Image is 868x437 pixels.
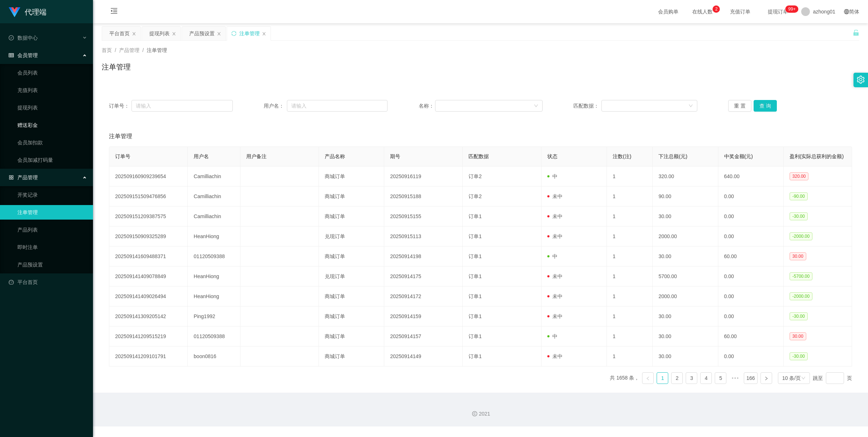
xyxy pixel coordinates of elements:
[287,100,388,112] input: 请输入
[469,213,482,219] span: 订单1
[718,286,784,306] td: 0.00
[469,173,482,179] span: 订单2
[790,153,844,159] span: 盈利(实际总获利的金额)
[188,167,240,187] td: Camilliachin
[9,35,38,41] span: 数据中心
[547,233,563,239] span: 未中
[689,9,716,14] span: 在线人数
[188,286,240,306] td: HeanHiong
[728,100,751,112] button: 重 置
[713,5,720,13] sup: 2
[718,187,784,207] td: 0.00
[547,333,557,339] span: 中
[469,253,482,259] span: 订单1
[109,346,188,366] td: 202509141209101791
[701,373,711,384] a: 4
[149,27,170,40] div: 提现列表
[729,372,741,384] li: 向后 5 页
[646,376,650,381] i: 图标: left
[607,207,653,226] td: 1
[109,246,188,266] td: 202509141609488371
[319,346,384,366] td: 商城订单
[189,27,215,40] div: 产品预设置
[9,175,14,180] i: 图标: appstore-o
[17,135,87,150] a: 会员加扣款
[9,175,38,180] span: 产品管理
[547,193,563,199] span: 未中
[547,253,557,259] span: 中
[718,346,784,366] td: 0.00
[469,233,482,239] span: 订单1
[790,172,809,180] span: 320.00
[115,153,130,159] span: 订单号
[607,187,653,207] td: 1
[319,286,384,306] td: 商城订单
[607,286,653,306] td: 1
[102,0,126,24] i: 图标: menu-fold
[547,293,563,299] span: 未中
[790,232,812,240] span: -2000.00
[384,326,463,346] td: 20250914157
[109,207,188,226] td: 202509151209387575
[9,52,38,58] span: 会员管理
[384,346,463,366] td: 20250914149
[17,188,87,202] a: 开奖记录
[109,306,188,326] td: 202509141309205142
[102,61,131,72] h1: 注单管理
[607,306,653,326] td: 1
[718,326,784,346] td: 60.00
[547,153,557,159] span: 状态
[17,65,87,80] a: 会员列表
[686,373,697,384] a: 3
[119,47,139,53] span: 产品管理
[469,193,482,199] span: 订单2
[813,372,852,384] div: 跳至 页
[653,207,718,226] td: 30.00
[671,372,683,384] li: 2
[547,353,563,359] span: 未中
[319,226,384,246] td: 兑现订单
[469,153,489,159] span: 匹配数据
[790,332,806,340] span: 30.00
[319,207,384,226] td: 商城订单
[653,346,718,366] td: 30.00
[384,167,463,187] td: 20250916119
[754,100,777,112] button: 查 询
[642,372,654,384] li: 上一页
[657,373,668,384] a: 1
[672,373,682,384] a: 2
[744,373,757,384] a: 166
[194,153,209,159] span: 用户名
[718,226,784,246] td: 0.00
[469,333,482,339] span: 订单1
[319,167,384,187] td: 商城订单
[17,83,87,97] a: 充值列表
[790,192,808,200] span: -90.00
[188,266,240,286] td: HeanHiong
[790,292,812,300] span: -2000.00
[217,32,221,36] i: 图标: close
[188,326,240,346] td: 01120509388
[319,306,384,326] td: 商城订单
[469,313,482,319] span: 订单1
[607,246,653,266] td: 1
[188,306,240,326] td: Ping1992
[9,53,14,58] i: 图标: table
[744,372,757,384] li: 166
[109,187,188,207] td: 202509151509476856
[17,222,87,237] a: 产品列表
[700,372,712,384] li: 4
[109,132,132,141] span: 注单管理
[689,104,693,109] i: 图标: down
[653,246,718,266] td: 30.00
[718,266,784,286] td: 0.00
[262,32,266,36] i: 图标: close
[653,286,718,306] td: 2000.00
[613,153,631,159] span: 注数(注)
[718,167,784,187] td: 640.00
[188,346,240,366] td: boon0816
[384,306,463,326] td: 20250914159
[653,266,718,286] td: 5700.00
[610,372,639,384] li: 共 1658 条，
[547,313,563,319] span: 未中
